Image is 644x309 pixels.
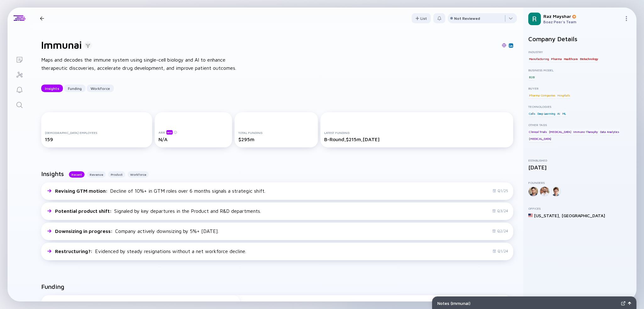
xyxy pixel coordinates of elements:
[55,248,94,254] span: Restructuring? :
[557,110,561,117] div: AI
[599,129,620,135] div: Data Analytics
[528,56,549,62] div: Manufacturing
[8,82,31,97] a: Reminders
[492,229,508,233] div: Q2/24
[534,213,560,218] div: [US_STATE] ,
[55,188,109,194] span: Revising GTM motion :
[55,228,114,234] span: Downsizing in progress :
[45,136,148,142] div: 159
[8,52,31,67] a: Lists
[563,56,578,62] div: Healthcare
[324,136,509,142] div: B-Round, $215m, [DATE]
[238,131,314,135] div: Total Funding
[624,16,629,21] img: Menu
[41,170,64,177] h2: Insights
[64,85,86,92] button: Funding
[528,181,631,185] div: Founders
[492,249,508,253] div: Q1/24
[41,84,63,93] div: Insights
[537,110,556,117] div: Deep Learning
[528,164,631,171] div: [DATE]
[528,35,631,42] h2: Company Details
[158,130,228,135] div: ARR
[562,110,567,117] div: ML
[324,131,509,135] div: Latest Funding
[528,213,533,218] img: United States Flag
[502,43,506,47] img: Immunai Website
[528,105,631,108] div: Technologies
[8,67,31,82] a: Investor Map
[158,136,228,142] div: N/A
[41,85,63,92] button: Insights
[528,74,535,80] div: B2B
[528,86,631,90] div: Buyer
[55,208,113,214] span: Potential product shift :
[628,302,631,305] img: Open Notes
[55,248,246,254] div: Evidenced by steady resignations without a net workforce decline.
[492,208,508,213] div: Q3/24
[108,171,125,178] button: Product
[528,123,631,127] div: Other Tags
[64,84,86,93] div: Funding
[8,97,31,112] a: Search
[41,56,242,72] div: Maps and decodes the immune system using single-cell biology and AI to enhance therapeutic discov...
[509,44,513,47] img: Immunai Linkedin Page
[562,213,605,218] div: [GEOGRAPHIC_DATA]
[55,188,265,194] div: Decline of 10%+ in GTM roles over 6 months signals a strategic shift.
[557,92,570,98] div: Hospitals
[128,171,149,178] button: Workforce
[87,171,106,178] button: Revenue
[87,84,114,93] div: Workforce
[621,301,625,306] img: Expand Notes
[543,14,621,19] div: Raz Mayshar
[492,188,508,193] div: Q1/25
[41,283,64,290] h2: Funding
[550,56,563,62] div: Pharma
[437,301,619,306] div: Notes ( Immunai )
[528,110,536,117] div: Cells
[238,136,314,142] div: $295m
[412,13,431,23] button: List
[45,131,148,135] div: [DEMOGRAPHIC_DATA] Employees
[528,68,631,72] div: Business Model
[166,130,173,135] div: beta
[579,56,599,62] div: Biotechnology
[528,129,547,135] div: Clinical Trials
[548,129,572,135] div: [MEDICAL_DATA]
[528,92,556,98] div: Pharma Companies
[528,136,552,142] div: [MEDICAL_DATA]
[69,171,85,178] button: Recent
[55,228,219,234] div: Company actively downsizing by 5%+ [DATE].
[543,19,621,24] div: Boaz Peer's Team
[528,158,631,162] div: Established
[454,16,480,21] div: Not Reviewed
[55,208,261,214] div: Signaled by key departures in the Product and R&D departments.
[528,207,631,210] div: Offices
[87,85,114,92] button: Workforce
[573,129,598,135] div: Immuno Theraphy
[41,39,82,51] h1: Immunai
[528,13,541,25] img: Raz Profile Picture
[528,50,631,54] div: Industry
